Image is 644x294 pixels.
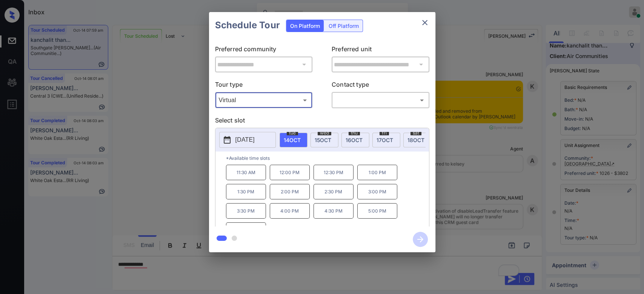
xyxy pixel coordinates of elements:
button: close [417,15,432,30]
div: date-select [341,133,369,147]
p: [DATE] [235,135,255,144]
div: date-select [310,133,338,147]
p: 5:30 PM [226,222,266,238]
p: Contact type [332,80,429,92]
div: date-select [280,133,307,147]
p: 3:30 PM [226,203,266,219]
p: 1:00 PM [357,165,397,180]
div: date-select [372,133,400,147]
p: 3:00 PM [357,184,397,199]
p: 4:30 PM [314,203,354,219]
span: wed [318,131,331,135]
p: Preferred community [215,44,313,57]
span: 14 OCT [284,137,301,143]
p: 12:00 PM [270,165,310,180]
div: On Platform [286,20,324,32]
span: 16 OCT [346,137,363,143]
span: 17 OCT [377,137,393,143]
p: Preferred unit [332,44,429,57]
span: thu [349,131,360,135]
span: sat [410,131,421,135]
p: Tour type [215,80,313,92]
div: Off Platform [325,20,363,32]
p: 12:30 PM [314,165,354,180]
p: 4:00 PM [270,203,310,219]
div: Virtual [217,94,311,106]
div: date-select [403,133,431,147]
p: 5:00 PM [357,203,397,219]
p: *Available time slots [226,152,429,165]
p: Select slot [215,116,429,128]
span: 15 OCT [315,137,331,143]
p: 1:30 PM [226,184,266,199]
p: 2:00 PM [270,184,310,199]
span: 18 OCT [407,137,424,143]
button: [DATE] [219,132,276,148]
span: fri [380,131,389,135]
button: btn-next [408,230,432,249]
p: 11:30 AM [226,165,266,180]
span: tue [287,131,298,135]
p: 2:30 PM [314,184,354,199]
h2: Schedule Tour [209,12,286,38]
